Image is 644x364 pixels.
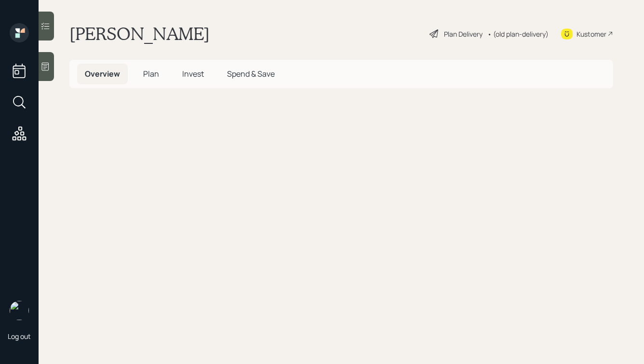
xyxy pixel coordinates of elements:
[182,68,204,79] span: Invest
[227,68,275,79] span: Spend & Save
[143,68,159,79] span: Plan
[444,29,483,39] div: Plan Delivery
[85,68,120,79] span: Overview
[10,301,29,320] img: hunter_neumayer.jpg
[8,332,31,341] div: Log out
[487,29,549,39] div: • (old plan-delivery)
[69,23,210,44] h1: [PERSON_NAME]
[577,29,606,39] div: Kustomer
